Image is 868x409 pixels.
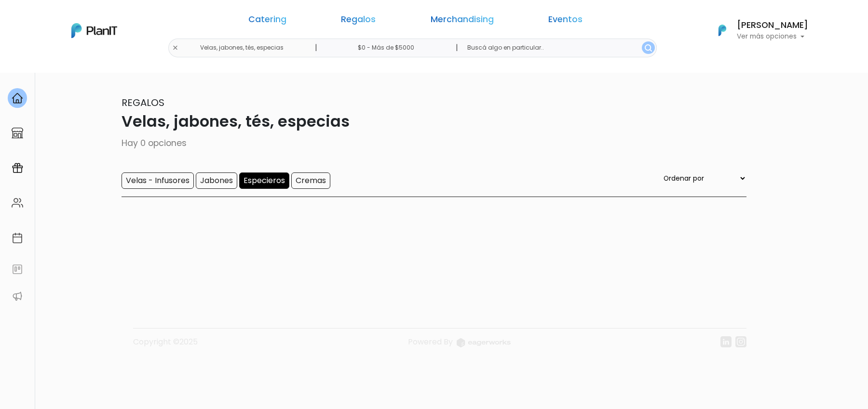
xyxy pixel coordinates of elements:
[12,162,23,174] img: campaigns-02234683943229c281be62815700db0a1741e53638e28bf9629b52c665b00959.svg
[172,45,178,51] img: close-6986928ebcb1d6c9903e3b54e860dbc4d054630f23adef3a32610726dff6a82b.svg
[431,15,494,27] a: Merchandising
[239,172,289,189] input: Especieros
[408,336,511,355] a: Powered By
[12,197,23,209] img: people-662611757002400ad9ed0e3c099ab2801c6687ba6c219adb57efc949bc21e19d.svg
[408,336,453,347] span: translation missing: es.layouts.footer.powered_by
[456,42,458,53] p: |
[315,42,317,53] p: |
[122,137,746,149] p: Hay 0 opciones
[341,15,376,27] a: Regalos
[720,336,732,347] img: linkedin-cc7d2dbb1a16aff8e18f147ffe980d30ddd5d9e01409788280e63c91fc390ff4.svg
[457,338,511,347] img: logo_eagerworks-044938b0bf012b96b195e05891a56339191180c2d98ce7df62ca656130a436fa.svg
[737,21,808,30] h6: [PERSON_NAME]
[12,92,23,104] img: home-e721727adea9d79c4d83392d1f703f7f8bce08238fde08b1acbfd93340b81755.svg
[196,172,237,189] input: Jabones
[291,172,330,189] input: Cremas
[248,15,286,27] a: Catering
[71,23,117,38] img: PlanIt Logo
[645,44,652,52] img: search_button-432b6d5273f82d61273b3651a40e1bd1b912527efae98b1b7a1b2c0702e16a8d.svg
[12,232,23,244] img: calendar-87d922413cdce8b2cf7b7f5f62616a5cf9e4887200fb71536465627b3292af00.svg
[737,33,808,40] p: Ver más opciones
[706,18,808,43] button: PlanIt Logo [PERSON_NAME] Ver más opciones
[548,15,583,27] a: Eventos
[712,20,733,41] img: PlanIt Logo
[735,336,746,347] img: instagram-7ba2a2629254302ec2a9470e65da5de918c9f3c9a63008f8abed3140a32961bf.svg
[12,290,23,302] img: partners-52edf745621dab592f3b2c58e3bca9d71375a7ef29c3b500c9f145b62cc070d4.svg
[133,336,198,355] p: Copyright ©2025
[122,95,746,110] p: Regalos
[12,264,23,275] img: feedback-78b5a0c8f98aac82b08bfc38622c3050aee476f2c9584af64705fc4e61158814.svg
[122,110,746,133] p: Velas, jabones, tés, especias
[460,39,657,57] input: Buscá algo en particular..
[122,172,194,189] input: Velas - Infusores
[12,127,23,139] img: marketplace-4ceaa7011d94191e9ded77b95e3339b90024bf715f7c57f8cf31f2d8c509eaba.svg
